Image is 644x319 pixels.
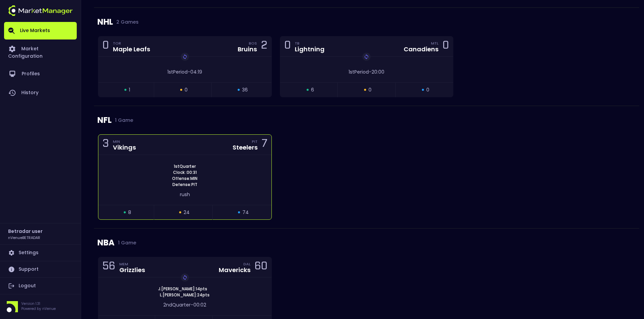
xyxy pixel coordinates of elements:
[112,117,133,123] span: 1 Game
[255,261,267,273] div: 60
[311,86,314,94] span: 6
[242,86,248,94] span: 36
[102,40,109,53] div: 0
[182,54,188,59] img: replayImg
[163,301,191,308] span: 2nd Quarter
[284,40,291,53] div: 0
[115,240,136,245] span: 1 Game
[113,41,150,46] div: TOR
[249,41,257,46] div: BOS
[182,275,188,280] img: replayImg
[426,86,429,94] span: 0
[113,19,139,25] span: 2 Games
[261,40,267,53] div: 2
[190,69,202,75] span: 04:19
[171,169,199,176] span: Clock : 00:31
[369,69,372,75] span: -
[431,41,438,46] div: MTL
[21,306,56,311] p: Powered by nVenue
[193,301,206,308] span: 00:02
[8,5,73,16] img: logo
[364,54,369,59] img: replayImg
[156,286,209,292] span: J . [PERSON_NAME] : 14 pts
[295,46,325,52] div: Lightning
[372,69,384,75] span: 20:00
[21,301,56,306] p: Version 1.31
[170,182,199,188] span: Defense: PIT
[102,261,115,273] div: 56
[4,64,77,83] a: Profiles
[295,41,325,46] div: TB
[349,69,369,75] span: 1st Period
[233,144,258,151] div: Steelers
[180,191,190,198] span: rush
[97,229,636,257] div: NBA
[113,144,136,151] div: Vikings
[4,22,77,39] a: Live Markets
[97,106,636,134] div: NFL
[262,138,267,151] div: 7
[170,176,199,182] span: Offense: MIN
[8,235,40,240] h3: nVenueBETRADAR
[4,261,77,277] a: Support
[8,228,43,235] h2: Betradar user
[368,86,372,94] span: 0
[129,86,130,94] span: 1
[113,46,150,52] div: Maple Leafs
[113,139,136,144] div: MIN
[102,138,109,151] div: 3
[219,267,251,273] div: Mavericks
[191,301,193,308] span: -
[188,69,190,75] span: -
[172,163,198,169] span: 1st Quarter
[4,39,77,64] a: Market Configuration
[158,292,212,298] span: L . [PERSON_NAME] : 24 pts
[4,245,77,261] a: Settings
[242,209,249,216] span: 74
[238,46,257,52] div: Bruins
[119,261,145,267] div: MEM
[4,83,77,102] a: History
[128,209,131,216] span: 8
[97,8,636,36] div: NHL
[167,69,188,75] span: 1st Period
[4,278,77,294] a: Logout
[404,46,438,52] div: Canadiens
[119,267,145,273] div: Grizzlies
[4,301,77,312] div: Version 1.31Powered by nVenue
[185,86,188,94] span: 0
[443,40,449,53] div: 0
[184,209,190,216] span: 24
[243,261,251,267] div: DAL
[252,139,258,144] div: PIT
